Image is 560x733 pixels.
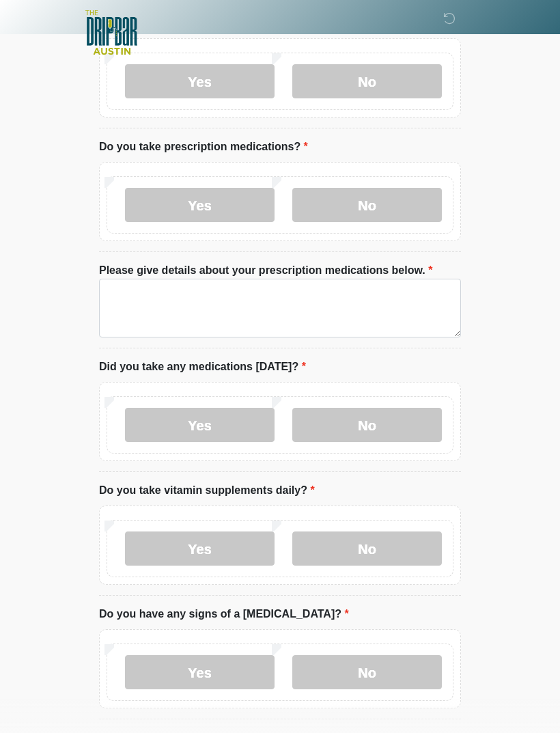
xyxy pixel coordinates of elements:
label: No [292,188,442,222]
label: Do you have any signs of a [MEDICAL_DATA]? [99,606,349,622]
label: Did you take any medications [DATE]? [99,359,306,375]
label: Yes [125,188,275,222]
label: No [292,531,442,566]
img: The DRIPBaR - Austin The Domain Logo [85,10,137,55]
label: Do you take vitamin supplements daily? [99,482,315,499]
label: Do you take prescription medications? [99,139,308,155]
label: Yes [125,64,275,98]
label: Yes [125,655,275,689]
label: Yes [125,531,275,566]
label: No [292,408,442,442]
label: Please give details about your prescription medications below. [99,262,432,279]
label: No [292,655,442,689]
label: No [292,64,442,98]
label: Yes [125,408,275,442]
